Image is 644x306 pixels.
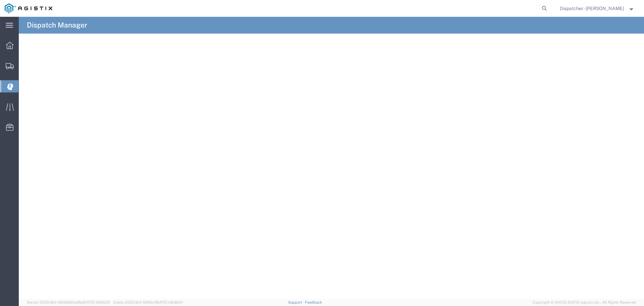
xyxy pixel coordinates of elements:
[5,3,52,13] img: logo
[559,4,635,12] button: Dispatcher - [PERSON_NAME]
[27,300,110,304] span: Server: 2025.19.0-49328d0a35e
[156,300,183,304] span: [DATE] 09:39:01
[83,300,110,304] span: [DATE] 09:50:51
[533,300,636,305] span: Copyright © [DATE]-[DATE] Agistix Inc., All Rights Reserved
[288,300,305,304] a: Support
[560,5,624,12] span: Dispatcher - Eli Amezcua
[305,300,322,304] a: Feedback
[27,17,87,34] h4: Dispatch Manager
[113,300,183,304] span: Client: 2025.19.0-129fbcf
